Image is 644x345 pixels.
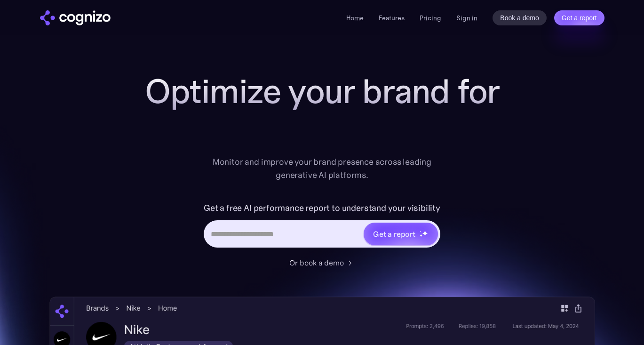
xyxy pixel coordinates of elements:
img: star [420,231,421,232]
h1: Optimize your brand for [134,72,510,110]
a: Or book a demo [289,257,355,268]
img: star [420,234,423,237]
a: Pricing [420,14,441,22]
a: Home [346,14,364,22]
form: Hero URL Input Form [204,201,440,252]
a: Sign in [456,12,477,24]
a: Features [379,14,405,22]
div: Get a report [373,228,415,240]
img: star [422,230,428,236]
a: Book a demo [493,10,547,25]
label: Get a free AI performance report to understand your visibility [204,201,440,216]
div: Monitor and improve your brand presence across leading generative AI platforms. [207,155,438,182]
div: Or book a demo [289,257,344,268]
img: cognizo logo [40,10,111,25]
a: Get a report [554,10,604,25]
a: Get a reportstarstarstar [363,222,439,246]
a: home [40,10,111,25]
